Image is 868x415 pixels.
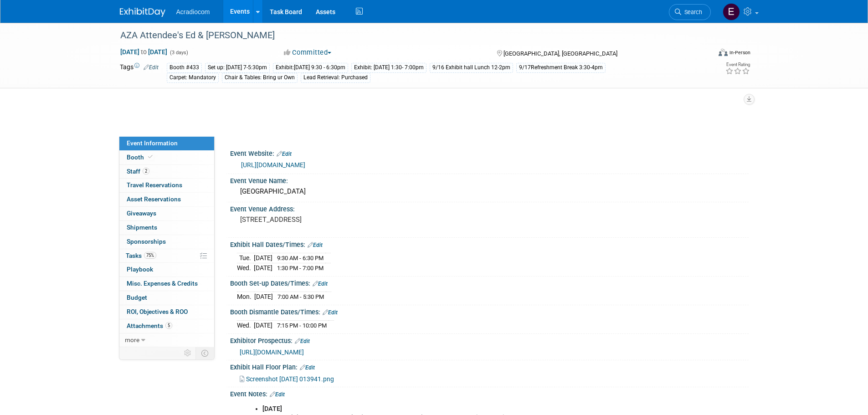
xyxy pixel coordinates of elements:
span: Shipments [127,224,157,231]
div: Chair & Tables: Bring ur Own [222,73,298,82]
div: Event Website: [230,147,749,159]
img: Elizabeth Martinez [723,3,740,20]
span: 5 [165,322,172,329]
a: Shipments [119,221,214,235]
td: Toggle Event Tabs [195,347,214,359]
span: ROI, Objectives & ROO [127,308,188,315]
a: Tasks75% [119,249,214,263]
a: Edit [323,309,338,316]
span: Acradiocom [176,8,210,15]
span: Attachments [127,322,172,329]
a: Sponsorships [119,235,214,249]
span: Giveaways [127,210,156,217]
span: to [139,48,148,56]
div: In-Person [729,49,750,56]
a: Playbook [119,263,214,277]
a: Search [669,4,711,20]
span: Search [681,9,702,15]
span: [DATE] [DATE] [120,48,168,56]
b: [DATE] [262,405,282,413]
td: Mon. [237,292,254,302]
span: Asset Reservations [127,195,181,203]
a: Misc. Expenses & Credits [119,277,214,291]
td: [DATE] [254,321,272,330]
span: 75% [144,252,156,259]
span: more [125,336,139,343]
span: 1:30 PM - 7:00 PM [277,265,324,272]
a: Budget [119,291,214,305]
a: Booth [119,151,214,164]
div: Set up: [DATE] 7-5:30pm [205,63,270,72]
div: Booth #433 [167,63,202,72]
div: Exhibit: [DATE] 1:30- 7:00pm [351,63,426,72]
span: [GEOGRAPHIC_DATA], [GEOGRAPHIC_DATA] [503,50,617,57]
div: Exhibit:[DATE] 9:30 - 6:30pm [273,63,348,72]
div: Booth Dismantle Dates/Times: [230,305,749,317]
div: Exhibit Hall Dates/Times: [230,238,749,250]
span: Event Information [127,139,178,147]
div: Booth Set-up Dates/Times: [230,277,749,288]
a: Edit [308,242,323,248]
div: Event Venue Address: [230,202,749,214]
td: Tue. [237,253,254,263]
span: (3 days) [169,50,188,56]
a: Screenshot [DATE] 013941.png [240,375,334,383]
div: Exhibit Hall Floor Plan: [230,360,749,372]
a: [URL][DOMAIN_NAME] [240,348,304,356]
a: Edit [295,338,310,344]
a: ROI, Objectives & ROO [119,305,214,319]
i: Booth reservation complete [148,154,153,159]
a: Edit [300,364,315,371]
td: [DATE] [254,263,272,273]
a: [URL][DOMAIN_NAME] [241,161,305,169]
td: [DATE] [254,292,273,302]
div: 9/16 Exhibit hall Lunch 12-2pm [430,63,513,72]
a: Travel Reservations [119,179,214,192]
span: Staff [127,168,149,175]
div: Lead Retrieval: Purchased [301,73,370,82]
a: Edit [144,64,159,71]
span: 9:30 AM - 6:30 PM [277,255,324,261]
a: Staff2 [119,165,214,179]
span: Screenshot [DATE] 013941.png [246,375,334,383]
div: Carpet: Mandatory [167,73,219,82]
span: Tasks [126,252,156,259]
a: Edit [313,281,328,287]
a: Giveaways [119,207,214,220]
img: ExhibitDay [120,8,165,17]
div: Event Format [657,47,751,61]
span: Misc. Expenses & Credits [127,280,198,287]
div: Event Venue Name: [230,174,749,185]
pre: [STREET_ADDRESS] [240,215,436,224]
span: Budget [127,294,147,301]
td: Tags [120,62,159,83]
button: Committed [281,48,335,57]
span: Sponsorships [127,238,166,245]
span: Travel Reservations [127,181,182,189]
div: AZA Attendee's Ed & [PERSON_NAME] [117,27,697,44]
a: Edit [270,391,285,398]
span: 2 [143,168,149,174]
span: 7:00 AM - 5:30 PM [277,293,324,300]
span: 7:15 PM - 10:00 PM [277,322,327,329]
a: Edit [277,151,292,157]
img: Format-Inperson.png [719,49,728,56]
span: Playbook [127,266,153,273]
div: Event Notes: [230,387,749,399]
td: Wed. [237,321,254,330]
div: Exhibitor Prospectus: [230,334,749,346]
a: more [119,333,214,347]
div: [GEOGRAPHIC_DATA] [237,184,742,199]
a: Asset Reservations [119,193,214,206]
div: 9/17Refreshment Break 3:30-4pm [516,63,606,72]
div: Event Rating [725,62,750,67]
td: Wed. [237,263,254,273]
span: Booth [127,154,154,161]
td: Personalize Event Tab Strip [180,347,196,359]
td: [DATE] [254,253,272,263]
a: Event Information [119,137,214,150]
a: Attachments5 [119,319,214,333]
